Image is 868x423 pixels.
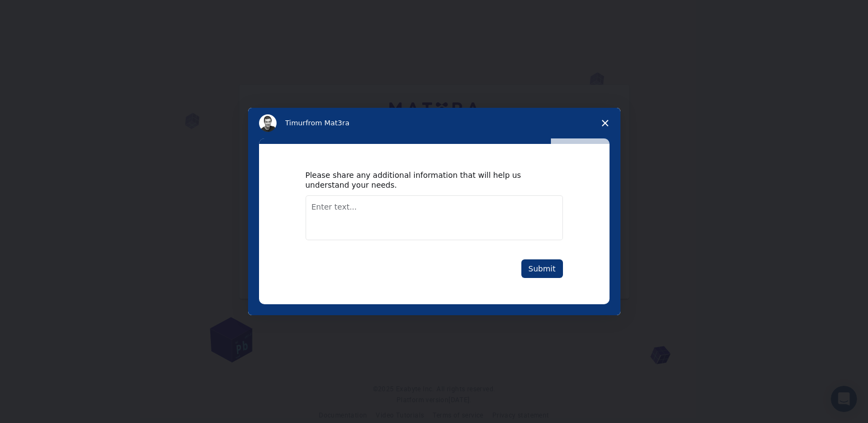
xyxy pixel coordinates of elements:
[259,114,277,132] img: Profile image for Timur
[306,170,547,190] div: Please share any additional information that will help us understand your needs.
[306,195,563,240] textarea: Enter text...
[590,108,620,138] span: Close survey
[521,259,563,278] button: Submit
[285,119,306,127] span: Timur
[306,119,349,127] span: from Mat3ra
[22,8,61,18] span: Suporte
